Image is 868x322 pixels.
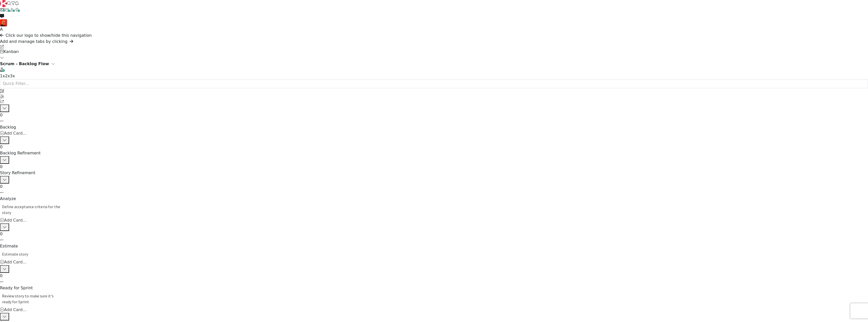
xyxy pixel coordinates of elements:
span: 2x [5,74,10,78]
span: 3x [10,74,15,78]
p: Estimate story [2,251,63,257]
span: Add Card... [4,260,27,264]
span: Add Card... [4,307,27,312]
span: Add Card... [4,131,27,136]
p: Define acceptance criteria for the story [2,204,63,215]
span: Add Card... [4,218,27,223]
p: Review story to make sure it's ready for Sprint [2,293,63,305]
span: Kanban [4,49,19,54]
